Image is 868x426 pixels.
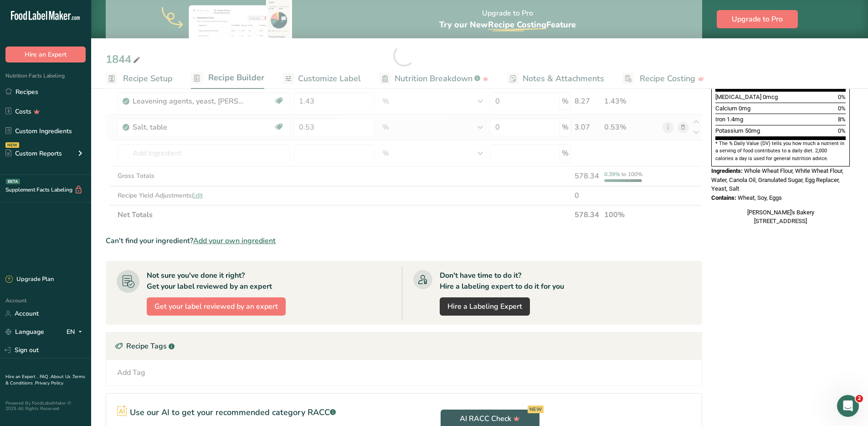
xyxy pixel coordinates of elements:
p: Use our AI to get your recommended category RACC [130,406,336,419]
div: Upgrade Plan [5,275,54,284]
div: [PERSON_NAME]'s Bakery [STREET_ADDRESS] [711,208,850,226]
div: Can't find your ingredient? [106,235,702,246]
iframe: Intercom live chat [837,395,859,417]
div: Don't have time to do it? Hire a labeling expert to do it for you [440,270,564,292]
span: 0% [838,94,846,100]
span: 2 [856,395,863,402]
button: Get your label reviewed by an expert [147,297,286,316]
div: Custom Reports [5,149,62,158]
a: About Us . [51,374,72,380]
span: 0% [838,105,846,112]
span: AI RACC Check [460,413,520,424]
button: Upgrade to Pro [717,10,798,28]
div: NEW [528,405,544,413]
button: Hire an Expert [5,47,86,62]
a: FAQ . [40,374,51,380]
a: Terms & Conditions . [5,374,85,386]
span: Ingredients: [711,167,743,174]
span: Wheat, Soy, Eggs [738,194,782,201]
div: EN [67,327,86,338]
span: Contains: [711,194,736,201]
a: Recipe Costing [622,68,704,89]
span: Add your own ingredient [193,235,276,246]
span: Get your label reviewed by an expert [154,301,278,312]
span: 8% [838,116,846,123]
span: Upgrade to Pro [732,14,783,25]
div: BETA [6,179,20,184]
a: Hire a Labeling Expert [440,297,530,316]
span: Calcium [715,105,737,112]
div: Powered By FoodLabelMaker © 2025 All Rights Reserved [5,400,86,411]
span: Whole Wheat Flour, White Wheat Flour, Water, Canola Oil, Granulated Sugar, Egg Replacer, Yeast, Salt [711,167,843,192]
a: Hire an Expert . [5,374,38,380]
div: Not sure you've done it right? Get your label reviewed by an expert [147,270,272,292]
div: Add Tag [117,367,145,378]
a: Privacy Policy [35,380,63,386]
section: * The % Daily Value (DV) tells you how much a nutrient in a serving of food contributes to a dail... [715,140,846,162]
span: [MEDICAL_DATA] [715,94,761,100]
span: 1.4mg [727,116,743,123]
span: Potassium [715,127,744,134]
span: 50mg [745,127,760,134]
span: 0% [838,127,846,134]
div: NEW [5,142,19,148]
a: Language [5,324,44,340]
span: 0mg [739,105,750,112]
div: Recipe Tags [106,332,702,360]
span: Iron [715,116,725,123]
span: 0mcg [763,94,778,100]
